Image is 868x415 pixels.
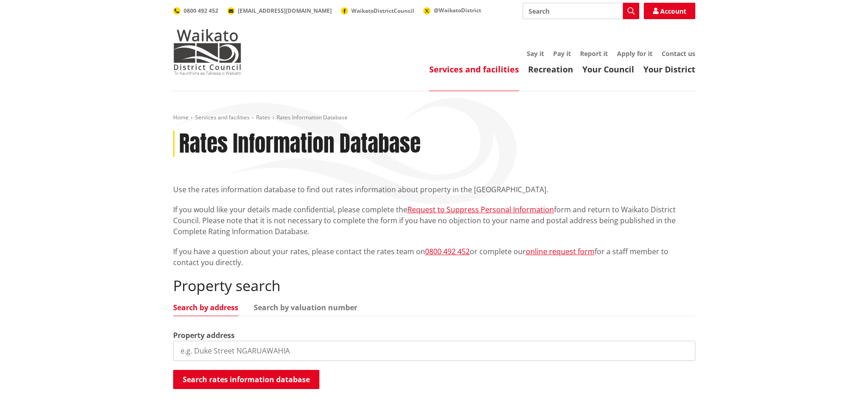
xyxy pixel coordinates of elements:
a: Recreation [528,64,573,75]
a: Home [173,113,189,121]
a: 0800 492 452 [173,7,218,15]
h2: Property search [173,277,695,294]
span: [EMAIL_ADDRESS][DOMAIN_NAME] [238,7,332,15]
a: Your Council [582,64,634,75]
a: Services and facilities [429,64,519,75]
span: Rates Information Database [277,113,348,121]
a: Account [644,3,695,19]
p: If you would like your details made confidential, please complete the form and return to Waikato ... [173,204,695,237]
span: 0800 492 452 [184,7,218,15]
a: Report it [580,49,608,58]
a: [EMAIL_ADDRESS][DOMAIN_NAME] [227,7,332,15]
a: Your District [643,64,695,75]
p: If you have a question about your rates, please contact the rates team on or complete our for a s... [173,246,695,268]
p: Use the rates information database to find out rates information about property in the [GEOGRAPHI... [173,184,695,195]
button: Search rates information database [173,370,319,389]
a: 0800 492 452 [425,246,470,256]
a: Search by address [173,304,238,311]
input: Search input [523,3,639,19]
a: @WaikatoDistrict [423,6,481,14]
span: @WaikatoDistrict [434,6,481,14]
a: Contact us [662,49,695,58]
a: Apply for it [617,49,652,58]
a: Search by valuation number [254,304,357,311]
a: Pay it [553,49,571,58]
a: Request to Suppress Personal Information [407,205,554,215]
a: Rates [256,113,270,121]
a: Say it [527,49,544,58]
input: e.g. Duke Street NGARUAWAHIA [173,341,695,361]
a: online request form [526,246,595,256]
nav: breadcrumb [173,114,695,122]
a: Services and facilities [195,113,250,121]
label: Property address [173,330,235,341]
h1: Rates Information Database [179,131,421,157]
a: WaikatoDistrictCouncil [341,7,414,15]
img: Waikato District Council - Te Kaunihera aa Takiwaa o Waikato [173,29,241,75]
span: WaikatoDistrictCouncil [351,7,414,15]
